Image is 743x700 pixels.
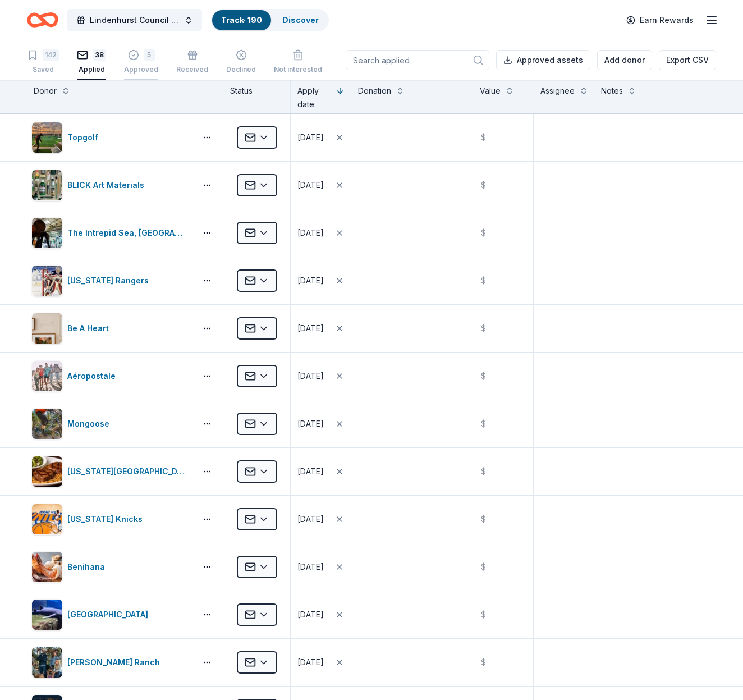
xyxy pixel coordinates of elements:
div: Approved [124,65,158,74]
button: Add donor [597,50,652,70]
div: Mongoose [67,417,114,431]
div: Benihana [67,560,109,574]
div: [DATE] [297,465,324,478]
div: 5 [144,49,155,61]
div: Not interested [274,65,322,74]
button: Image for New York Knicks[US_STATE] Knicks [31,504,191,535]
div: [DATE] [297,560,324,574]
button: Export CSV [659,50,716,70]
button: Received [176,45,208,80]
div: [US_STATE] Rangers [67,274,153,287]
img: Image for BLICK Art Materials [32,170,62,200]
div: Notes [601,84,623,98]
div: [DATE] [297,417,324,431]
img: Image for New York Knicks [32,504,62,534]
button: 142Saved [27,45,59,80]
div: Applied [77,65,106,74]
button: [DATE] [291,496,351,543]
div: [DATE] [297,656,324,669]
button: [DATE] [291,305,351,352]
div: [DATE] [297,226,324,240]
div: Value [480,84,501,98]
div: BLICK Art Materials [67,179,149,192]
a: Earn Rewards [620,10,700,30]
button: Image for BLICK Art MaterialsBLICK Art Materials [31,170,191,201]
div: Donation [358,84,391,98]
button: Approved assets [496,50,590,70]
span: Lindenhurst Council of PTA's "Bright Futures" Fundraiser [90,13,180,27]
input: Search applied [346,50,489,70]
button: 5Approved [124,45,158,80]
button: [DATE] [291,353,351,400]
img: Image for Topgolf [32,122,62,153]
div: Be A Heart [67,322,113,335]
div: The Intrepid Sea, [GEOGRAPHIC_DATA] [67,226,191,240]
div: [DATE] [297,131,324,144]
img: Image for Benihana [32,552,62,582]
button: Declined [226,45,256,80]
button: Image for Texas Roadhouse[US_STATE][GEOGRAPHIC_DATA] [31,456,191,487]
a: Discover [282,15,319,25]
img: Image for Texas Roadhouse [32,456,62,487]
button: Track· 190Discover [211,9,329,31]
div: [DATE] [297,322,324,335]
img: Image for New York Rangers [32,266,62,296]
div: [DATE] [297,513,324,526]
a: Home [27,7,58,33]
button: Not interested [274,45,322,80]
div: [DATE] [297,369,324,383]
div: Received [176,65,208,74]
div: [GEOGRAPHIC_DATA] [67,608,153,621]
div: Declined [226,59,256,68]
div: Topgolf [67,131,103,144]
button: Image for MongooseMongoose [31,408,191,440]
img: Image for The Intrepid Sea, Air & Space Museum [32,218,62,248]
button: [DATE] [291,162,351,209]
div: [DATE] [297,608,324,621]
button: [DATE] [291,400,351,447]
div: Assignee [540,84,575,98]
button: Image for BenihanaBenihana [31,551,191,583]
img: Image for Kimes Ranch [32,647,62,678]
button: [DATE] [291,209,351,257]
div: Status [223,80,291,113]
div: Apply date [297,84,331,111]
button: 38Applied [77,45,106,80]
button: Image for Kimes Ranch[PERSON_NAME] Ranch [31,647,191,678]
div: Aéropostale [67,369,120,383]
button: [DATE] [291,257,351,304]
img: Image for Mongoose [32,409,62,439]
button: Image for New York Rangers[US_STATE] Rangers [31,265,191,296]
img: Image for Long Island Aquarium [32,600,62,630]
button: Image for Long Island Aquarium[GEOGRAPHIC_DATA] [31,599,191,630]
button: Image for The Intrepid Sea, Air & Space MuseumThe Intrepid Sea, [GEOGRAPHIC_DATA] [31,217,191,249]
div: [DATE] [297,179,324,192]
button: [DATE] [291,114,351,161]
button: Lindenhurst Council of PTA's "Bright Futures" Fundraiser [67,9,202,31]
img: Image for Be A Heart [32,313,62,344]
div: 38 [93,49,106,61]
a: Track· 190 [221,15,262,25]
div: Saved [27,65,59,74]
div: [DATE] [297,274,324,287]
div: 142 [43,49,59,61]
div: [PERSON_NAME] Ranch [67,656,164,669]
img: Image for Aéropostale [32,361,62,391]
button: [DATE] [291,639,351,686]
button: [DATE] [291,448,351,495]
button: Image for AéropostaleAéropostale [31,360,191,392]
button: Image for TopgolfTopgolf [31,122,191,153]
div: [US_STATE][GEOGRAPHIC_DATA] [67,465,191,478]
button: Image for Be A HeartBe A Heart [31,313,191,344]
button: [DATE] [291,591,351,638]
div: Donor [34,84,57,98]
button: [DATE] [291,543,351,591]
div: [US_STATE] Knicks [67,513,147,526]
